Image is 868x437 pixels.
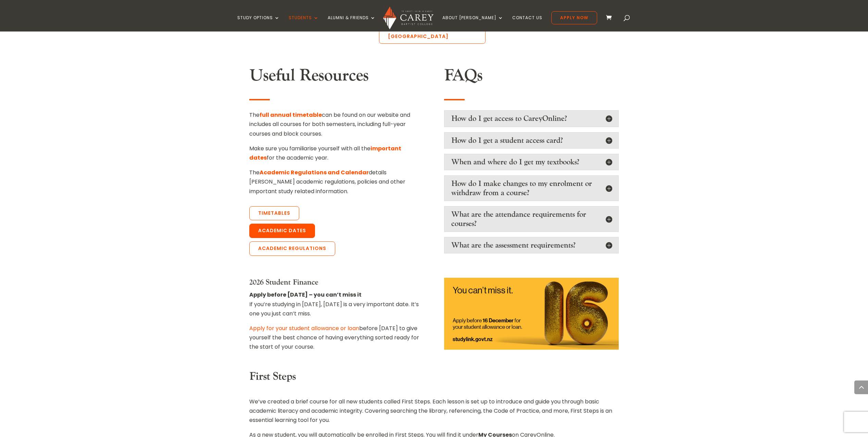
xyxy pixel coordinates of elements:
[249,324,424,352] p: before [DATE] to give yourself the best chance of having everything sorted ready for the start of...
[260,168,369,176] a: Academic Regulations and Calendar
[249,110,424,144] p: The can be found on our website and includes all courses for both semesters, including full-year ...
[249,290,424,324] p: If you’re studying in [DATE], [DATE] is a very important date. It’s one you just can’t miss.
[249,206,299,221] a: Timetables
[379,21,485,44] a: [PERSON_NAME][GEOGRAPHIC_DATA]
[249,224,315,238] a: Academic Dates
[249,291,362,299] strong: Apply before [DATE] – you can’t miss it
[289,15,319,32] a: Students
[249,168,424,196] p: The details [PERSON_NAME] academic regulations, policies and other important study related inform...
[451,210,612,228] h5: What are the attendance requirements for courses?
[444,344,619,352] a: StudyLink Provider banners-730x300
[249,66,424,89] h2: Useful Resources
[328,15,376,32] a: Alumni & Friends
[383,7,433,29] img: Carey Baptist College
[444,66,619,89] h2: FAQs
[237,15,280,32] a: Study Options
[451,114,612,123] h5: How do I get access to CareyOnline?
[451,241,612,250] h5: What are the assessment requirements?
[444,278,619,350] img: StudyLink Provider banners-730x300
[451,179,612,197] h5: How do I make changes to my enrolment or withdraw from a course?
[512,15,542,32] a: Contact Us
[551,11,597,24] a: Apply Now
[249,278,424,290] h4: 2026 Student Finance
[451,136,612,145] h5: How do I get a student access card?
[249,241,335,256] a: Academic Regulations
[442,15,503,32] a: About [PERSON_NAME]
[249,398,612,424] span: We’ve created a brief course for all new students called First Steps. Each lesson is set up to in...
[451,158,612,166] h5: When and where do I get my textbooks?
[249,144,424,168] p: Make sure you familiarise yourself with all the for the academic year.
[260,111,322,119] a: full annual timetable
[249,324,359,332] a: Apply for your student allowance or loan
[249,370,619,387] h3: First Steps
